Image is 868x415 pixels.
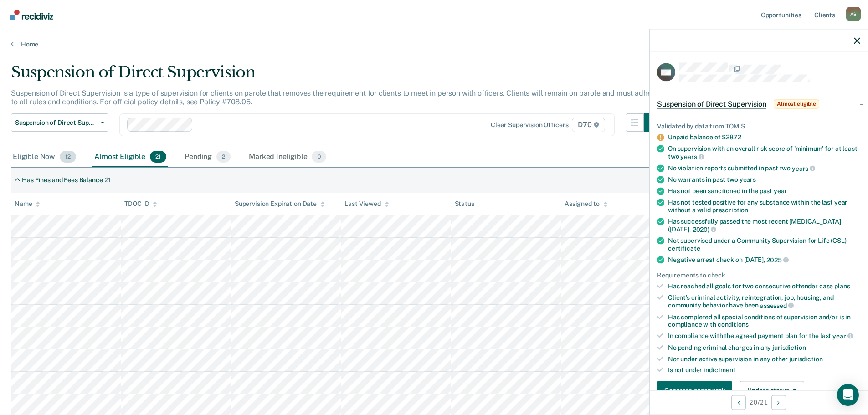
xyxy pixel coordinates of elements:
span: Suspension of Direct Supervision [15,119,97,127]
span: plans [834,282,850,290]
div: No violation reports submitted in past two [668,164,860,172]
div: Requirements to check [657,271,860,279]
button: Previous Opportunity [731,395,746,410]
div: Clear supervision officers [491,121,568,129]
div: Pending [183,147,232,167]
div: In compliance with the agreed payment plan for the last [668,332,860,340]
div: Not under active supervision in any other [668,355,860,363]
div: 21 [105,176,111,184]
a: Navigate to form link [657,381,736,400]
div: Assigned to [565,200,607,208]
span: 12 [60,151,76,163]
span: year [774,187,787,195]
span: 0 [312,151,326,163]
div: On supervision with an overall risk score of 'minimum' for at least two [668,145,860,160]
div: Has not tested positive for any substance within the last year without a valid [668,199,860,214]
span: years [792,164,815,172]
span: certificate [668,245,700,252]
div: 20 / 21 [650,390,868,414]
div: Open Intercom Messenger [837,384,859,406]
div: Validated by data from TOMIS [657,122,860,130]
div: Negative arrest check on [DATE], [668,256,860,264]
span: 2020) [693,225,716,233]
div: No pending criminal charges in any [668,343,860,351]
button: Generate paperwork [657,381,732,400]
div: Has successfully passed the most recent [MEDICAL_DATA] ([DATE], [668,217,860,233]
span: prescription [712,206,748,214]
div: Suspension of Direct Supervision [11,63,662,89]
div: Status [455,200,474,208]
div: Has Fines and Fees Balance [22,176,103,184]
div: Supervision Expiration Date [235,200,325,208]
div: TDOC ID [124,200,157,208]
span: 2 [216,151,231,163]
button: Next Opportunity [771,395,786,410]
div: Last Viewed [344,200,389,208]
span: jurisdiction [772,343,806,351]
div: Marked Ineligible [247,147,328,167]
div: Client’s criminal activity, reintegration, job, housing, and community behavior have been [668,294,860,309]
div: Suspension of Direct SupervisionAlmost eligible [650,89,868,118]
p: Suspension of Direct Supervision is a type of supervision for clients on parole that removes the ... [11,89,658,106]
a: Home [11,40,857,48]
div: Name [15,200,40,208]
span: year [832,332,853,339]
div: Unpaid balance of $2872 [668,133,860,141]
button: Update status [740,381,804,400]
button: Profile dropdown button [846,7,861,21]
div: Eligible Now [11,147,78,167]
span: jurisdiction [789,355,822,362]
div: Is not under [668,366,860,374]
span: assessed [760,302,794,309]
span: 2025 [766,256,788,263]
div: A B [846,7,861,21]
span: 21 [150,151,166,163]
span: Suspension of Direct Supervision [657,99,766,108]
span: conditions [718,321,749,328]
div: No warrants in past two [668,176,860,184]
span: years [680,153,704,160]
div: Has not been sanctioned in the past [668,187,860,195]
span: D70 [572,118,605,132]
span: Almost eligible [774,99,819,108]
span: years [740,176,756,183]
div: Almost Eligible [92,147,168,167]
img: Recidiviz [10,10,53,20]
span: indictment [704,366,736,374]
div: Has completed all special conditions of supervision and/or is in compliance with [668,313,860,328]
div: Not supervised under a Community Supervision for Life (CSL) [668,237,860,252]
div: Has reached all goals for two consecutive offender case [668,282,860,290]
